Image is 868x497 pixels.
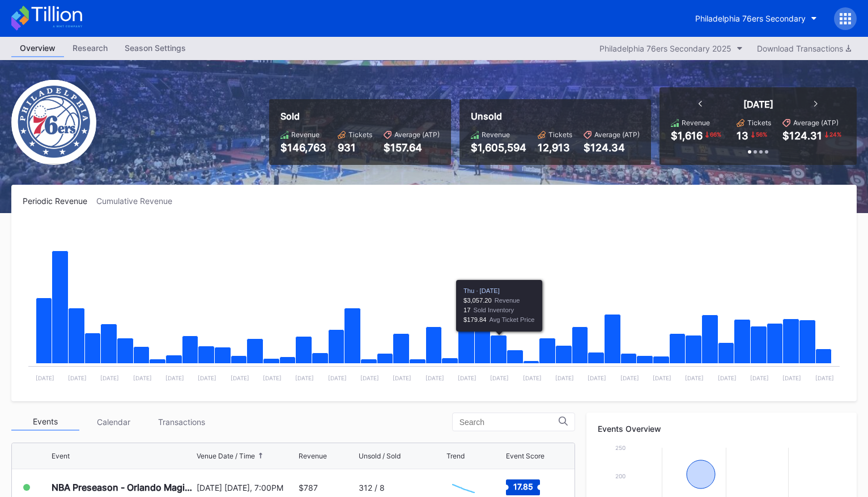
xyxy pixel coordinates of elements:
div: 312 / 8 [359,483,385,492]
div: Average (ATP) [394,130,440,139]
div: Transactions [147,413,215,431]
div: NBA Preseason - Orlando Magic at Philadelphia 76ers [52,482,194,493]
svg: Chart title [23,220,845,390]
div: Tickets [348,130,372,139]
text: [DATE] [458,375,476,381]
div: Revenue [299,452,327,460]
div: Cumulative Revenue [96,196,181,206]
text: [DATE] [133,375,152,381]
div: Calendar [79,413,147,431]
div: Average (ATP) [594,130,640,139]
div: $124.34 [584,142,640,154]
div: [DATE] [DATE], 7:00PM [197,483,296,492]
text: [DATE] [198,375,216,381]
div: Revenue [682,118,710,127]
div: Average (ATP) [793,118,839,127]
text: [DATE] [68,375,87,381]
a: Overview [11,40,64,57]
text: [DATE] [36,375,54,381]
div: $1,605,594 [471,142,526,154]
div: Research [64,40,116,56]
text: [DATE] [782,375,801,381]
div: Revenue [482,130,510,139]
text: 200 [615,473,626,479]
div: Unsold / Sold [359,452,401,460]
div: $146,763 [280,142,326,154]
button: Philadelphia 76ers Secondary [687,8,826,29]
a: Season Settings [116,40,194,57]
div: $787 [299,483,318,492]
div: $1,616 [671,130,703,142]
div: Unsold [471,111,640,122]
div: Periodic Revenue [23,196,96,206]
div: Download Transactions [757,44,851,53]
div: 24 % [828,130,843,139]
div: Tickets [548,130,572,139]
div: [DATE] [743,99,773,110]
div: 12,913 [538,142,572,154]
div: Trend [446,452,465,460]
div: 931 [338,142,372,154]
a: Research [64,40,116,57]
text: [DATE] [263,375,282,381]
div: Sold [280,111,440,122]
input: Search [459,418,559,427]
div: Event Score [506,452,544,460]
div: 66 % [709,130,722,139]
button: Download Transactions [751,41,857,56]
text: [DATE] [815,375,834,381]
text: [DATE] [100,375,119,381]
div: 56 % [755,130,768,139]
text: [DATE] [523,375,542,381]
div: Tickets [747,118,771,127]
text: [DATE] [231,375,249,381]
text: [DATE] [588,375,606,381]
div: Revenue [291,130,320,139]
text: [DATE] [360,375,379,381]
div: $157.64 [384,142,440,154]
text: [DATE] [165,375,184,381]
text: [DATE] [555,375,574,381]
text: [DATE] [718,375,737,381]
div: Event [52,452,70,460]
text: [DATE] [685,375,704,381]
text: [DATE] [750,375,769,381]
div: $124.31 [782,130,822,142]
text: [DATE] [620,375,639,381]
text: [DATE] [426,375,444,381]
text: [DATE] [653,375,671,381]
div: Season Settings [116,40,194,56]
text: [DATE] [490,375,509,381]
text: [DATE] [328,375,347,381]
text: [DATE] [295,375,314,381]
text: 250 [615,444,626,451]
div: Venue Date / Time [197,452,255,460]
img: Philadelphia_76ers.png [11,80,96,165]
text: [DATE] [393,375,411,381]
div: Events Overview [598,424,845,434]
div: Philadelphia 76ers Secondary [695,14,806,23]
div: Philadelphia 76ers Secondary 2025 [599,44,731,53]
text: 17.85 [513,482,533,491]
button: Philadelphia 76ers Secondary 2025 [594,41,748,56]
div: Events [11,413,79,431]
div: 13 [737,130,748,142]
